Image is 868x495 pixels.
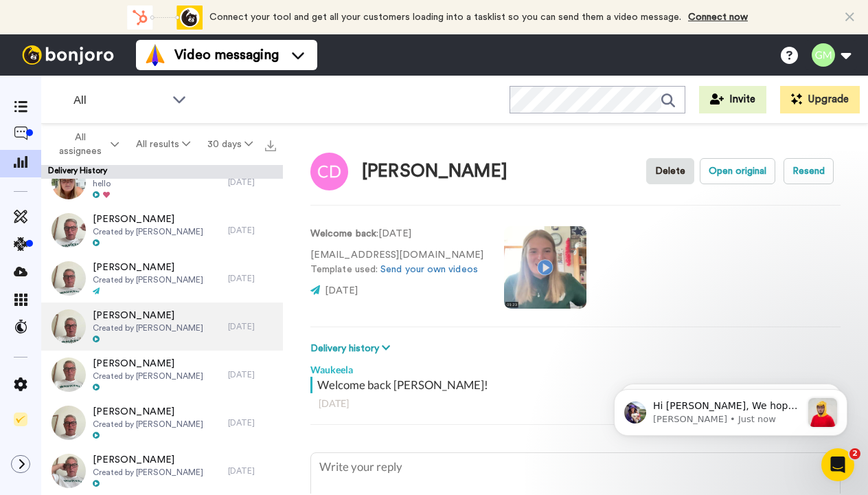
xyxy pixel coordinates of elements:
[52,261,86,296] img: 4a3f2837-1f48-4769-be47-9441457903f0-thumb.jpg
[93,371,203,382] span: Created by [PERSON_NAME]
[228,321,276,332] div: [DATE]
[93,322,203,333] span: Created by [PERSON_NAME]
[41,399,283,447] a: [PERSON_NAME]Created by [PERSON_NAME][DATE]
[310,341,394,356] button: Delivery history
[52,213,86,247] img: d22886cc-014d-4925-a3c1-3361c97c6ba2-thumb.jpg
[310,248,483,277] p: [EMAIL_ADDRESS][DOMAIN_NAME] Template used:
[93,357,203,371] span: [PERSON_NAME]
[646,158,694,184] button: Delete
[198,132,261,157] button: 30 days
[93,453,203,467] span: [PERSON_NAME]
[700,158,775,184] button: Open original
[52,357,86,392] img: 2f626999-e1a4-4f1b-9c15-e792f9c3fcf8-thumb.jpg
[41,302,283,351] a: [PERSON_NAME]Created by [PERSON_NAME][DATE]
[93,261,203,274] span: [PERSON_NAME]
[93,309,203,322] span: [PERSON_NAME]
[228,417,276,428] div: [DATE]
[228,465,276,476] div: [DATE]
[174,45,279,65] span: Video messaging
[41,158,283,206] a: Mumhello[DATE]
[228,273,276,284] div: [DATE]
[380,265,478,274] a: Send your own videos
[41,447,283,495] a: [PERSON_NAME]Created by [PERSON_NAME][DATE]
[93,212,203,226] span: [PERSON_NAME]
[52,131,108,158] span: All assignees
[41,206,283,254] a: [PERSON_NAME]Created by [PERSON_NAME][DATE]
[93,419,203,430] span: Created by [PERSON_NAME]
[144,44,166,66] img: vm-color.svg
[784,158,834,184] button: Resend
[52,309,86,344] img: 97f97741-06a5-413d-940c-14878051d329-thumb.jpg
[593,362,868,458] iframe: Intercom notifications message
[310,227,483,241] p: : [DATE]
[93,226,203,237] span: Created by [PERSON_NAME]
[52,454,86,488] img: 930b24ba-db29-4506-a370-7459b5a99222-thumb.jpg
[319,397,832,410] div: [DATE]
[127,5,203,30] div: animation
[821,448,854,481] iframe: Intercom live chat
[849,448,860,459] span: 2
[317,377,837,393] div: Welcome back [PERSON_NAME]!
[310,153,348,190] img: Image of Chloe Dagostino
[699,86,766,113] button: Invite
[93,467,203,478] span: Created by [PERSON_NAME]
[73,92,165,109] span: All
[44,125,128,164] button: All assignees
[93,274,203,285] span: Created by [PERSON_NAME]
[362,162,507,181] div: [PERSON_NAME]
[128,132,199,157] button: All results
[52,406,86,440] img: e67b6167-c47a-488f-9c2f-8c38f90b85b2-thumb.jpg
[93,405,203,419] span: [PERSON_NAME]
[209,12,681,22] span: Connect your tool and get all your customers loading into a tasklist so you can send them a video...
[261,134,280,155] button: Export all results that match these filters now.
[228,369,276,380] div: [DATE]
[14,412,27,426] img: Checklist.svg
[265,140,276,151] img: export.svg
[41,254,283,302] a: [PERSON_NAME]Created by [PERSON_NAME][DATE]
[228,177,276,188] div: [DATE]
[780,86,860,113] button: Upgrade
[93,178,114,189] span: hello
[52,165,86,199] img: 9b448b19-ca3e-4135-98d2-986de9e25ff1-thumb.jpg
[41,351,283,399] a: [PERSON_NAME]Created by [PERSON_NAME][DATE]
[688,12,748,22] a: Connect now
[41,165,283,179] div: Delivery History
[228,225,276,236] div: [DATE]
[310,356,841,377] div: Waukeela
[310,229,376,239] strong: Welcome back
[325,286,358,296] span: [DATE]
[16,45,119,65] img: bj-logo-header-white.svg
